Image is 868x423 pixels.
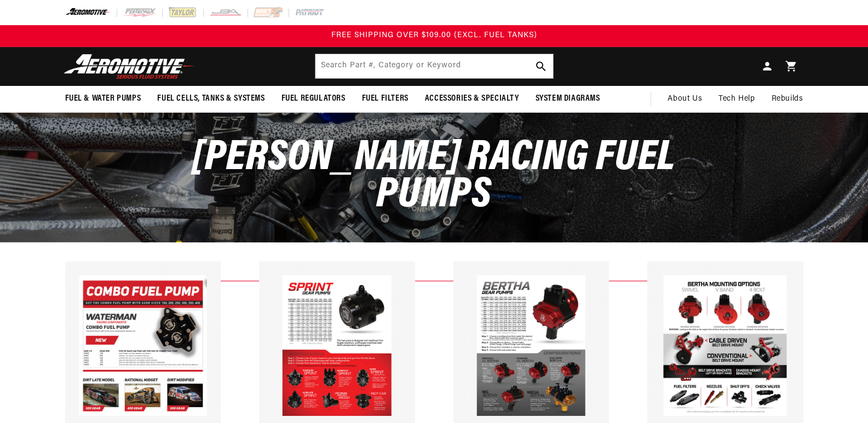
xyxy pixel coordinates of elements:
[149,86,273,112] summary: Fuel Cells, Tanks & Systems
[763,86,812,112] summary: Rebuilds
[281,93,346,105] span: Fuel Regulators
[536,93,600,105] span: System Diagrams
[718,93,755,105] span: Tech Help
[668,95,702,103] span: About Us
[331,31,537,39] span: FREE SHIPPING OVER $109.00 (EXCL. FUEL TANKS)
[61,54,198,79] img: Aeromotive
[273,86,354,112] summary: Fuel Regulators
[362,93,409,105] span: Fuel Filters
[710,86,763,112] summary: Tech Help
[425,93,519,105] span: Accessories & Specialty
[192,137,676,217] span: [PERSON_NAME] Racing Fuel Pumps
[527,86,608,112] summary: System Diagrams
[659,86,710,112] a: About Us
[315,54,553,78] input: Search Part #, Category or Keyword
[529,54,553,78] button: Search Part #, Category or Keyword
[417,86,527,112] summary: Accessories & Specialty
[772,93,803,105] span: Rebuilds
[157,93,265,105] span: Fuel Cells, Tanks & Systems
[57,86,150,112] summary: Fuel & Water Pumps
[354,86,417,112] summary: Fuel Filters
[65,93,141,105] span: Fuel & Water Pumps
